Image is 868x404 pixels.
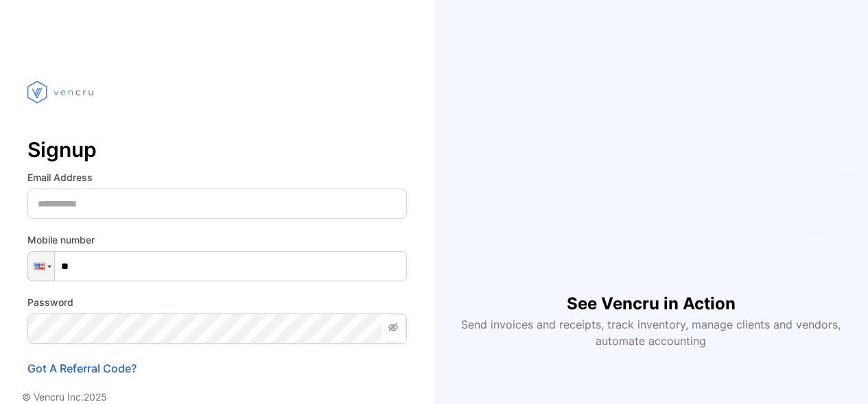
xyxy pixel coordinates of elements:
[27,295,407,309] label: Password
[28,252,54,281] div: United States: + 1
[567,270,736,316] h1: See Vencru in Action
[27,360,407,377] p: Got A Referral Code?
[27,55,96,129] img: vencru logo
[27,170,407,185] label: Email Address
[27,233,407,247] label: Mobile number
[27,133,407,166] p: Signup
[478,55,825,270] iframe: YouTube video player
[454,316,849,349] p: Send invoices and receipts, track inventory, manage clients and vendors, automate accounting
